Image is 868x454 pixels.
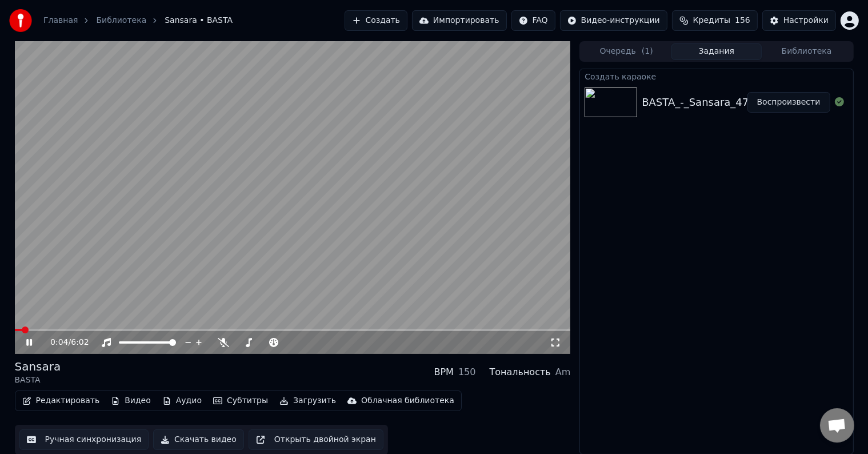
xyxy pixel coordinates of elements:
button: Задания [671,43,762,60]
div: Открытый чат [820,408,854,443]
button: Настройки [762,10,836,31]
a: Главная [43,15,78,26]
button: Очередь [581,43,671,60]
button: Открыть двойной экран [249,429,383,450]
button: FAQ [511,10,555,31]
span: 0:04 [50,337,68,348]
button: Создать [345,10,407,31]
div: / [50,337,78,348]
span: 6:02 [71,337,89,348]
button: Видео [106,393,155,409]
span: ( 1 ) [642,46,653,57]
button: Редактировать [18,393,105,409]
div: BASTA [15,375,61,386]
div: Sansara [15,359,61,375]
button: Библиотека [762,43,852,60]
button: Импортировать [412,10,507,31]
div: Создать караоке [580,69,853,83]
span: Кредиты [693,15,730,26]
div: BASTA_-_Sansara_47921115 [642,94,788,110]
button: Кредиты156 [672,10,758,31]
button: Субтитры [209,393,273,409]
a: Библиотека [96,15,146,26]
div: BPM [434,365,454,379]
button: Ручная синхронизация [19,429,149,450]
div: 150 [458,365,476,379]
span: Sansara • BASTA [165,15,233,26]
button: Воспроизвести [747,92,830,113]
div: Am [555,365,571,379]
span: 156 [735,15,750,26]
div: Облачная библиотека [361,395,454,407]
nav: breadcrumb [43,15,233,26]
button: Загрузить [275,393,341,409]
button: Аудио [158,393,206,409]
button: Видео-инструкции [560,10,667,31]
button: Скачать видео [153,429,244,450]
div: Тональность [490,365,551,379]
img: youka [9,9,32,32]
div: Настройки [783,15,829,26]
